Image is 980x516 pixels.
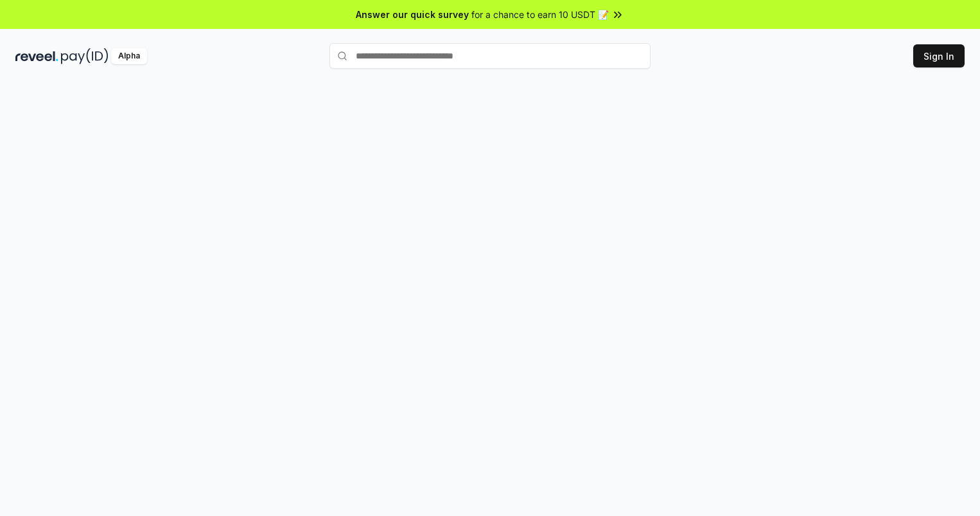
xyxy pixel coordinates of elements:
span: Answer our quick survey [356,8,469,21]
img: pay_id [61,48,109,64]
div: Alpha [111,48,147,64]
span: for a chance to earn 10 USDT 📝 [471,8,609,21]
img: reveel_dark [15,48,58,64]
button: Sign In [913,44,965,67]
